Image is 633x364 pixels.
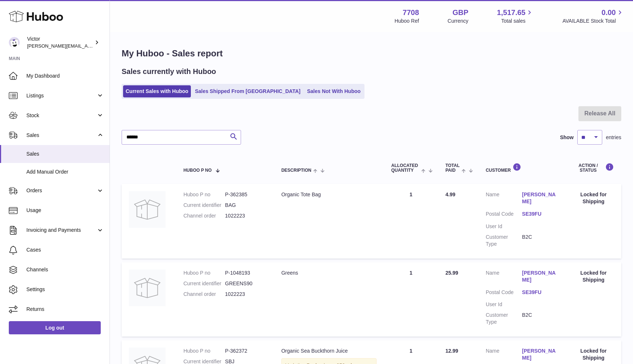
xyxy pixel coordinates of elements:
[184,280,225,287] dt: Current identifier
[486,223,522,230] dt: User Id
[26,168,104,175] span: Add Manual Order
[26,306,104,313] span: Returns
[122,48,621,59] h1: My Huboo - Sales report
[497,8,534,25] a: 1,517.65 Total sales
[225,280,267,287] dd: GREENS90
[601,8,616,18] span: 0.00
[522,211,558,218] a: SE39FU
[26,227,96,234] span: Invoicing and Payments
[573,348,614,361] div: Locked for Shipping
[26,73,104,79] span: My Dashboard
[403,8,419,18] strong: 7708
[123,85,191,97] a: Current Sales with Huboo
[562,8,624,25] a: 0.00 AVAILABLE Stock Total
[281,270,377,276] div: Greens
[27,43,147,49] span: [PERSON_NAME][EMAIL_ADDRESS][DOMAIN_NAME]
[573,191,614,205] div: Locked for Shipping
[26,266,104,273] span: Channels
[26,92,96,99] span: Listings
[486,312,522,326] dt: Customer Type
[522,348,558,361] a: [PERSON_NAME]
[26,207,104,214] span: Usage
[26,151,104,157] span: Sales
[445,192,455,197] span: 4.99
[129,270,166,306] img: no-photo.jpg
[486,270,522,285] dt: Name
[304,85,363,97] a: Sales Not With Huboo
[486,211,522,219] dt: Postal Code
[522,270,558,283] a: [PERSON_NAME]
[486,191,522,207] dt: Name
[184,212,225,219] dt: Channel order
[497,8,526,18] span: 1,517.65
[522,234,558,248] dd: B2C
[184,202,225,209] dt: Current identifier
[27,36,93,49] div: Victor
[281,191,377,198] div: Organic Tote Bag
[486,163,558,173] div: Customer
[184,348,225,354] dt: Huboo P no
[391,163,419,173] span: ALLOCATED Quantity
[560,134,574,141] label: Show
[9,321,101,334] a: Log out
[129,191,166,228] img: no-photo.jpg
[184,168,212,173] span: Huboo P no
[573,270,614,283] div: Locked for Shipping
[522,312,558,326] dd: B2C
[486,289,522,298] dt: Postal Code
[26,187,96,194] span: Orders
[225,291,267,298] dd: 1022223
[522,289,558,296] a: SE39FU
[384,184,438,258] td: 1
[122,67,216,77] h2: Sales currently with Huboo
[184,191,225,198] dt: Huboo P no
[445,270,458,276] span: 25.99
[384,262,438,337] td: 1
[225,270,267,276] dd: P-1048193
[452,8,468,18] strong: GBP
[486,234,522,248] dt: Customer Type
[26,246,104,253] span: Cases
[445,163,460,173] span: Total paid
[448,18,469,25] div: Currency
[486,301,522,308] dt: User Id
[225,212,267,219] dd: 1022223
[225,202,267,209] dd: BAG
[225,348,267,354] dd: P-362372
[522,191,558,205] a: [PERSON_NAME]
[445,348,458,354] span: 12.99
[184,291,225,298] dt: Channel order
[26,132,96,139] span: Sales
[395,18,419,25] div: Huboo Ref
[486,348,522,363] dt: Name
[281,168,311,173] span: Description
[184,270,225,276] dt: Huboo P no
[573,163,614,173] div: Action / Status
[281,348,377,354] div: Organic Sea Buckthorn Juice
[501,18,534,25] span: Total sales
[606,134,621,141] span: entries
[9,37,20,48] img: victor@erbology.co
[26,112,96,119] span: Stock
[26,286,104,293] span: Settings
[192,85,303,97] a: Sales Shipped From [GEOGRAPHIC_DATA]
[225,191,267,198] dd: P-362385
[562,18,624,25] span: AVAILABLE Stock Total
